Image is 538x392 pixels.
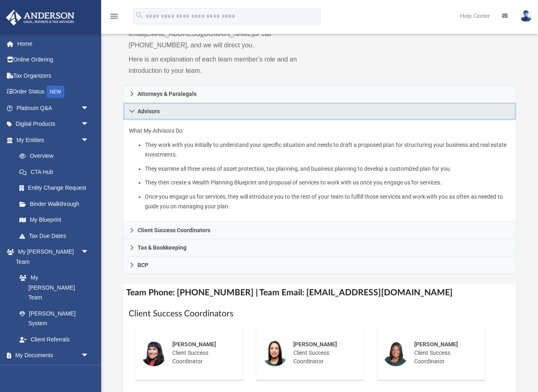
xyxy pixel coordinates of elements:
[6,348,97,364] a: My Documentsarrow_drop_down
[129,126,510,212] p: What My Advisors Do:
[11,363,93,379] a: Box
[383,340,409,366] img: thumbnail
[81,244,97,261] span: arrow_drop_down
[81,116,97,133] span: arrow_drop_down
[138,245,186,250] span: Tax & Bookkeeping
[6,244,97,270] a: My [PERSON_NAME] Teamarrow_drop_down
[81,100,97,117] span: arrow_drop_down
[81,348,97,364] span: arrow_drop_down
[520,10,532,22] img: User Pic
[123,120,516,222] div: Advisors
[11,180,101,196] a: Entity Change Request
[288,335,358,371] div: Client Success Coordinator
[81,132,97,148] span: arrow_drop_down
[109,15,119,21] a: menu
[129,54,314,76] p: Here is an explanation of each team member’s role and an introduction to your team.
[123,256,516,274] a: BCP
[6,116,101,132] a: Digital Productsarrow_drop_down
[123,284,516,302] h4: Team Phone: [PHONE_NUMBER] | Team Email: [EMAIL_ADDRESS][DOMAIN_NAME]
[11,331,97,348] a: Client Referrals
[11,148,101,164] a: Overview
[11,164,101,180] a: CTA Hub
[167,335,237,371] div: Client Success Coordinator
[145,140,510,160] li: They work with you initially to understand your specific situation and needs to draft a proposed ...
[293,341,337,348] span: [PERSON_NAME]
[11,305,97,331] a: [PERSON_NAME] System
[145,178,510,188] li: They then create a Wealth Planning Blueprint and proposal of services to work with us once you en...
[123,222,516,239] a: Client Success Coordinators
[138,227,210,233] span: Client Success Coordinators
[141,340,167,366] img: thumbnail
[262,340,288,366] img: thumbnail
[145,164,510,174] li: They examine all three areas of asset protection, tax planning, and business planning to develop ...
[109,11,119,21] i: menu
[11,212,97,228] a: My Blueprint
[123,239,516,256] a: Tax & Bookkeeping
[145,192,510,212] li: Once you engage us for services, they will introduce you to the rest of your team to fulfill thos...
[123,85,516,103] a: Attorneys & Paralegals
[409,335,479,371] div: Client Success Coordinator
[11,196,101,212] a: Binder Walkthrough
[6,100,101,116] a: Platinum Q&Aarrow_drop_down
[6,84,101,100] a: Order StatusNEW
[6,52,101,68] a: Online Ordering
[138,108,160,114] span: Advisors
[6,68,101,84] a: Tax Organizers
[135,11,144,20] i: search
[138,262,148,268] span: BCP
[4,10,77,25] img: Anderson Advisors Platinum Portal
[47,86,64,98] div: NEW
[414,341,458,348] span: [PERSON_NAME]
[172,341,216,348] span: [PERSON_NAME]
[138,91,197,97] span: Attorneys & Paralegals
[144,30,254,37] a: [EMAIL_ADDRESS][DOMAIN_NAME]
[123,103,516,120] a: Advisors
[6,36,101,52] a: Home
[11,270,93,306] a: My [PERSON_NAME] Team
[11,228,101,244] a: Tax Due Dates
[6,132,101,148] a: My Entitiesarrow_drop_down
[129,308,510,320] h1: Client Success Coordinators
